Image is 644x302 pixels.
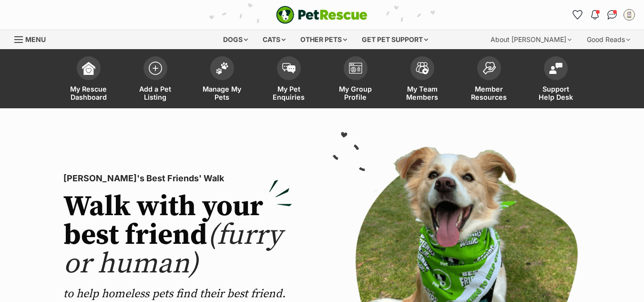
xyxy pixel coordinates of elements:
[14,30,52,47] a: Menu
[282,63,296,73] img: pet-enquiries-icon-7e3ad2cf08bfb03b45e93fb7055b45f3efa6380592205ae92323e6603595dc1f.svg
[334,85,377,101] span: My Group Profile
[276,6,368,24] img: logo-e224e6f780fb5917bec1dbf3a21bbac754714ae5b6737aabdf751b685950b380.svg
[25,35,46,43] span: Menu
[322,52,389,108] a: My Group Profile
[82,62,95,75] img: dashboard-icon-eb2f2d2d3e046f16d808141f083e7271f6b2e854fb5c12c21221c1fb7104beca.svg
[63,218,282,282] span: (furry or human)
[201,85,244,101] span: Manage My Pets
[401,85,444,101] span: My Team Members
[580,30,637,49] div: Good Reads
[604,7,620,22] a: Conversations
[149,62,162,75] img: add-pet-listing-icon-0afa8454b4691262ce3f59096e99ab1cd57d4a30225e0717b998d2c9b9846f56.svg
[522,52,589,108] a: Support Help Desk
[389,52,456,108] a: My Team Members
[416,62,429,74] img: team-members-icon-5396bd8760b3fe7c0b43da4ab00e1e3bb1a5d9ba89233759b79545d2d3fc5d0d.svg
[122,52,189,108] a: Add a Pet Listing
[189,52,256,108] a: Manage My Pets
[294,30,354,49] div: Other pets
[534,85,577,101] span: Support Help Desk
[355,30,435,49] div: Get pet support
[456,52,522,108] a: Member Resources
[484,30,578,49] div: About [PERSON_NAME]
[256,52,322,108] a: My Pet Enquiries
[482,62,496,74] img: member-resources-icon-8e73f808a243e03378d46382f2149f9095a855e16c252ad45f914b54edf8863c.svg
[587,7,603,22] button: Notifications
[215,62,229,74] img: manage-my-pets-icon-02211641906a0b7f246fdf0571729dbe1e7629f14944591b6c1af311fb30b64b.svg
[256,30,292,49] div: Cats
[624,10,634,20] img: Niaori profile pic
[67,85,110,101] span: My Rescue Dashboard
[63,193,292,279] h2: Walk with your best friend
[63,172,292,185] p: [PERSON_NAME]'s Best Friends' Walk
[55,52,122,108] a: My Rescue Dashboard
[468,85,511,101] span: Member Resources
[570,7,585,22] a: Favourites
[570,7,637,22] ul: Account quick links
[134,85,177,101] span: Add a Pet Listing
[622,7,637,22] button: My account
[216,30,255,49] div: Dogs
[276,6,368,24] a: PetRescue
[591,10,599,20] img: notifications-46538b983faf8c2785f20acdc204bb7945ddae34d4c08c2a6579f10ce5e182be.svg
[607,10,617,20] img: chat-41dd97257d64d25036548639549fe6c8038ab92f7586957e7f3b1b290dea8141.svg
[349,62,362,74] img: group-profile-icon-3fa3cf56718a62981997c0bc7e787c4b2cf8bcc04b72c1350f741eb67cf2f40e.svg
[267,85,310,101] span: My Pet Enquiries
[549,62,562,74] img: help-desk-icon-fdf02630f3aa405de69fd3d07c3f3aa587a6932b1a1747fa1d2bba05be0121f9.svg
[63,286,292,302] p: to help homeless pets find their best friend.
